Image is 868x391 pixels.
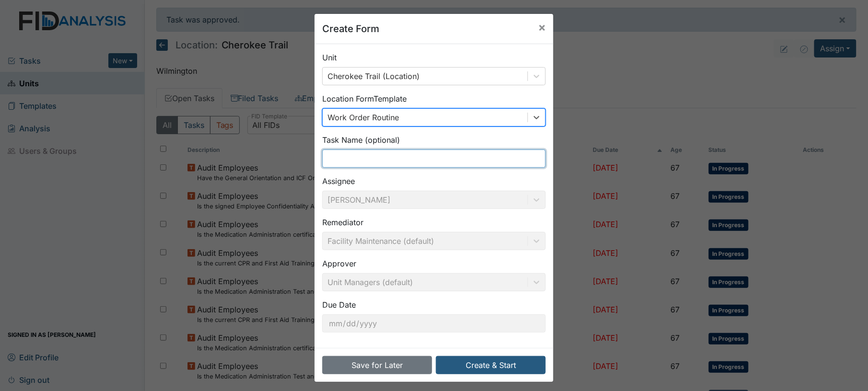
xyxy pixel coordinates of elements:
[328,112,399,123] div: Work Order Routine
[328,70,420,82] div: Cherokee Trail (Location)
[322,217,364,228] label: Remediator
[322,299,356,310] label: Due Date
[322,93,407,104] label: Location Form Template
[322,258,356,269] label: Approver
[322,22,379,36] h5: Create Form
[322,356,432,374] button: Save for Later
[436,356,546,374] button: Create & Start
[322,134,400,146] label: Task Name (optional)
[322,175,355,187] label: Assignee
[538,20,546,34] span: ×
[530,14,553,41] button: Close
[322,52,337,63] label: Unit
